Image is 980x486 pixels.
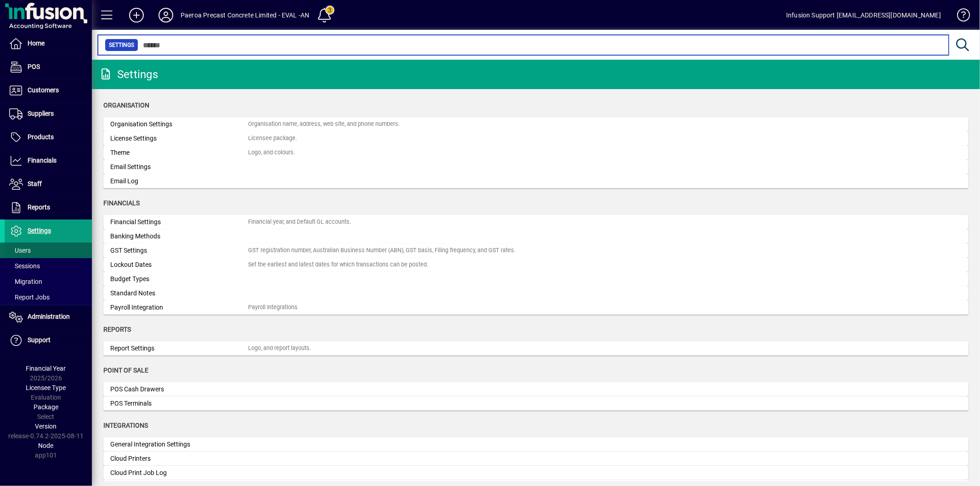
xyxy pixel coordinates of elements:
[5,32,92,55] a: Home
[110,468,248,478] div: Cloud Print Job Log
[103,102,149,109] span: Organisation
[110,399,248,408] div: POS Terminals
[103,437,969,452] a: General Integration Settings
[110,384,248,394] div: POS Cash Drawers
[9,262,40,270] span: Sessions
[950,2,969,32] a: Knowledge Base
[26,365,66,372] span: Financial Year
[5,126,92,149] a: Products
[248,303,298,312] div: Payroll Integrations
[103,422,148,429] span: Integrations
[28,133,54,141] span: Products
[248,218,351,226] div: Financial year, and Default GL accounts.
[248,120,400,129] div: Organisation name, address, web site, and phone numbers.
[103,131,969,146] a: License SettingsLicensee package.
[103,199,140,207] span: Financials
[103,367,148,374] span: Point of Sale
[103,452,969,466] a: Cloud Printers
[103,466,969,480] a: Cloud Print Job Log
[248,134,297,143] div: Licensee package.
[103,326,131,333] span: Reports
[99,67,158,82] div: Settings
[103,243,969,258] a: GST SettingsGST registration number, Australian Business Number (ABN), GST basis, Filing frequenc...
[28,180,42,187] span: Staff
[786,8,941,23] div: Infusion Support [EMAIL_ADDRESS][DOMAIN_NAME]
[110,288,248,298] div: Standard Notes
[103,160,969,174] a: Email Settings
[181,8,309,23] div: Paeroa Precast Concrete Limited - EVAL -AN
[103,146,969,160] a: ThemeLogo, and colours.
[5,196,92,219] a: Reports
[5,305,92,328] a: Administration
[28,63,40,70] span: POS
[103,341,969,356] a: Report SettingsLogo, and report layouts.
[110,148,248,158] div: Theme
[9,294,50,301] span: Report Jobs
[28,110,54,117] span: Suppliers
[103,382,969,396] a: POS Cash Drawers
[26,384,66,391] span: Licensee Type
[110,303,248,312] div: Payroll Integration
[5,79,92,102] a: Customers
[103,117,969,131] a: Organisation SettingsOrganisation name, address, web site, and phone numbers.
[5,243,92,258] a: Users
[110,119,248,129] div: Organisation Settings
[248,246,515,255] div: GST registration number, Australian Business Number (ABN), GST basis, Filing frequency, and GST r...
[34,403,58,411] span: Package
[103,300,969,315] a: Payroll IntegrationPayroll Integrations
[110,440,248,449] div: General Integration Settings
[5,56,92,79] a: POS
[248,260,428,269] div: Set the earliest and latest dates for which transactions can be posted.
[28,40,45,47] span: Home
[110,134,248,143] div: License Settings
[5,274,92,289] a: Migration
[248,148,295,157] div: Logo, and colours.
[28,157,57,164] span: Financials
[39,442,54,449] span: Node
[110,454,248,463] div: Cloud Printers
[103,272,969,286] a: Budget Types
[5,258,92,274] a: Sessions
[110,344,248,353] div: Report Settings
[103,174,969,188] a: Email Log
[110,162,248,172] div: Email Settings
[110,260,248,270] div: Lockout Dates
[110,232,248,241] div: Banking Methods
[103,396,969,411] a: POS Terminals
[151,7,181,23] button: Profile
[103,215,969,229] a: Financial SettingsFinancial year, and Default GL accounts.
[5,149,92,172] a: Financials
[35,423,57,430] span: Version
[110,176,248,186] div: Email Log
[109,40,134,50] span: Settings
[28,86,59,94] span: Customers
[103,286,969,300] a: Standard Notes
[9,278,42,285] span: Migration
[103,229,969,243] a: Banking Methods
[5,329,92,352] a: Support
[28,227,51,234] span: Settings
[28,203,50,211] span: Reports
[28,336,51,344] span: Support
[5,173,92,196] a: Staff
[248,344,311,353] div: Logo, and report layouts.
[110,246,248,255] div: GST Settings
[5,102,92,125] a: Suppliers
[122,7,151,23] button: Add
[5,289,92,305] a: Report Jobs
[110,217,248,227] div: Financial Settings
[110,274,248,284] div: Budget Types
[9,247,31,254] span: Users
[28,313,70,320] span: Administration
[103,258,969,272] a: Lockout DatesSet the earliest and latest dates for which transactions can be posted.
